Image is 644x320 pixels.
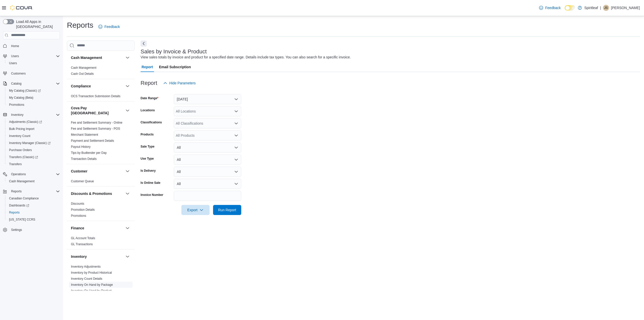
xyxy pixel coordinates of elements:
[71,271,112,275] span: Inventory by Product Historical
[169,81,196,86] span: Hide Parameters
[11,189,22,193] span: Reports
[71,265,101,268] a: Inventory Adjustments
[9,188,24,194] button: Reports
[125,108,131,114] button: Cova Pay [GEOGRAPHIC_DATA]
[67,120,135,164] div: Cova Pay [GEOGRAPHIC_DATA]
[9,43,21,49] a: Home
[71,72,94,76] a: Cash Out Details
[141,132,154,136] label: Products
[71,208,95,211] a: Promotion Details
[125,83,131,89] button: Compliance
[125,254,131,260] button: Inventory
[71,208,95,212] span: Promotion Details
[71,226,124,231] button: Finance
[7,133,32,139] a: Inventory Count
[141,108,155,112] label: Locations
[71,105,124,116] button: Cova Pay [GEOGRAPHIC_DATA]
[71,283,113,287] span: Inventory On Hand by Package
[5,132,62,139] button: Inventory Count
[141,145,154,149] label: Sale Type
[9,179,34,183] span: Cash Management
[67,235,135,249] div: Finance
[125,168,131,174] button: Customer
[1,171,62,178] button: Operations
[11,54,19,58] span: Users
[9,148,32,152] span: Purchase Orders
[9,43,60,49] span: Home
[7,60,60,66] span: Users
[71,151,107,155] span: Tips by Budtender per Day
[71,179,94,183] span: Customer Queue
[71,191,112,196] h3: Discounts & Promotions
[1,70,62,77] button: Customers
[9,155,38,159] span: Transfers (Classic)
[9,81,60,87] span: Catalog
[7,126,60,132] span: Bulk Pricing Import
[7,195,60,201] span: Canadian Compliance
[9,89,41,93] span: My Catalog (Classic)
[9,218,35,222] span: [US_STATE] CCRS
[71,127,120,131] span: Fee and Settlement Summary - POS
[9,127,34,131] span: Bulk Pricing Import
[11,113,23,117] span: Inventory
[7,217,37,223] a: [US_STATE] CCRS
[71,94,120,98] span: OCS Transaction Submission Details
[71,66,96,69] a: Cash Management
[7,161,24,167] a: Transfers
[1,188,62,195] button: Reports
[71,236,95,240] span: GL Account Totals
[71,202,84,205] a: Discounts
[141,55,351,60] div: View sales totals by invoice and product for a specified date range. Details include tax types. Y...
[174,167,241,177] button: All
[71,55,102,60] h3: Cash Management
[141,49,207,55] h3: Sales by Invoice & Product
[141,157,154,161] label: Use Type
[7,154,40,160] a: Transfers (Classic)
[71,84,91,89] h3: Compliance
[71,242,93,246] a: GL Transactions
[7,102,60,108] span: Promotions
[7,140,60,146] span: Inventory Manager (Classic)
[5,161,62,168] button: Transfers
[537,3,562,13] a: Feedback
[1,80,62,87] button: Catalog
[1,53,62,60] button: Users
[71,55,124,60] button: Cash Management
[9,81,23,87] button: Catalog
[3,40,60,247] nav: Complex example
[9,120,42,124] span: Adjustments (Classic)
[159,62,191,72] span: Email Subscription
[9,112,25,118] button: Inventory
[7,102,26,108] a: Promotions
[67,65,135,79] div: Cash Management
[5,94,62,101] button: My Catalog (Beta)
[9,171,28,177] button: Operations
[11,172,26,176] span: Operations
[71,277,102,281] span: Inventory Count Details
[5,60,62,67] button: Users
[600,5,601,11] p: |
[9,134,30,138] span: Inventory Count
[142,62,153,72] span: Report
[213,205,241,215] button: Run Report
[11,82,21,86] span: Catalog
[234,133,238,137] button: Open list of options
[9,227,24,233] a: Settings
[7,60,19,66] a: Users
[5,202,62,209] a: Dashboards
[71,271,112,274] a: Inventory by Product Historical
[9,53,60,59] span: Users
[71,139,114,143] span: Payment and Settlement Details
[174,179,241,189] button: All
[71,157,97,161] span: Transaction Details
[218,207,236,212] span: Run Report
[9,53,21,59] button: Users
[71,283,113,287] a: Inventory On Hand by Package
[71,121,123,124] a: Fee and Settlement Summary - Online
[234,109,238,113] button: Open list of options
[5,101,62,108] button: Promotions
[11,228,22,232] span: Settings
